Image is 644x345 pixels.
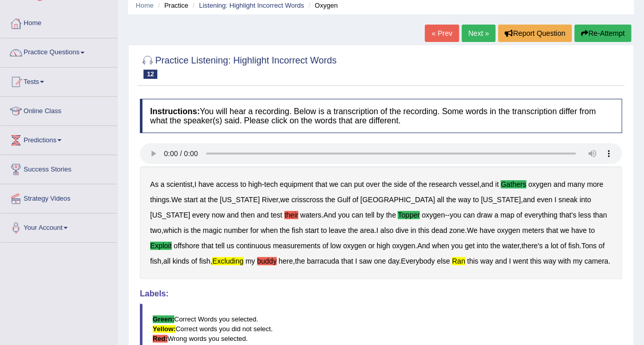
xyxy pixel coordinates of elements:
a: Online Class [1,97,117,122]
b: vessel [459,180,479,188]
b: everything [524,211,557,219]
b: As [150,180,158,188]
li: Oxygen [306,1,338,10]
a: Home [136,2,154,9]
b: have [480,226,495,234]
b: and [495,257,507,265]
b: Gulf [337,196,350,204]
b: excluding [212,257,243,265]
b: tell [365,211,375,219]
b: my [573,257,583,265]
b: dive [396,226,409,234]
b: that [341,257,353,265]
b: We [171,196,182,204]
b: oxygen [422,211,445,219]
b: measurements [273,242,321,250]
b: is [183,226,189,234]
b: and [257,211,268,219]
b: start [305,226,319,234]
b: now [212,211,225,219]
b: in [410,226,416,234]
b: things [150,196,169,204]
b: leave [329,226,346,234]
b: at [200,196,206,204]
b: less [578,211,591,219]
b: all [437,196,444,204]
b: we [560,226,569,234]
b: of [409,180,415,188]
b: map [500,211,514,219]
b: to [589,226,595,234]
li: Practice [155,1,188,10]
b: more [587,180,603,188]
b: my [245,257,255,265]
b: and [523,196,534,204]
b: the [382,180,391,188]
b: it [495,180,498,188]
b: of [191,257,197,265]
b: can [340,180,352,188]
b: meters [522,226,544,234]
b: this [530,257,542,265]
b: oxygen [343,242,366,250]
b: I [355,257,357,265]
b: one [374,257,386,265]
b: all [163,257,171,265]
b: start [184,196,198,204]
button: Report Question [498,25,572,42]
b: we [329,180,339,188]
b: of [516,211,523,219]
b: Instructions: [150,107,200,116]
b: into [579,196,591,204]
b: I [554,196,556,204]
b: oxygen [392,242,415,250]
b: topper [398,211,420,219]
b: and [553,180,565,188]
a: Strategy Videos [1,184,117,210]
b: fish [292,226,303,234]
a: Success Stories [1,155,117,181]
b: test [271,211,282,219]
b: and [227,211,239,219]
b: we [280,196,289,204]
b: that [546,226,558,234]
b: Yellow: [153,325,176,333]
b: the [417,180,427,188]
b: River [262,196,278,204]
a: Practice Questions [1,38,117,64]
b: the [386,211,396,219]
b: even [537,196,552,204]
b: way [458,196,471,204]
b: way [543,257,556,265]
b: [GEOGRAPHIC_DATA] [360,196,435,204]
b: into [476,242,488,250]
b: the [191,226,200,234]
a: Tests [1,68,117,93]
b: access [216,180,238,188]
b: the [490,242,500,250]
b: that's [559,211,576,219]
b: can [351,211,363,219]
b: here [279,257,293,265]
b: two [150,226,161,234]
b: waters [300,211,321,219]
b: crisscross [292,196,323,204]
b: offshore [174,242,199,250]
b: every [192,211,210,219]
b: I [376,226,378,234]
a: Listening: Highlight Incorrect Words [199,2,304,9]
b: zone [449,226,465,234]
b: to [321,226,327,234]
b: We [467,226,477,234]
b: oxygen [497,226,520,234]
b: Green: [153,315,174,323]
a: Home [1,9,117,35]
b: that [201,242,213,250]
b: Everybody [401,257,434,265]
b: And [417,242,430,250]
b: oxygen [528,180,551,188]
button: Re-Attempt [574,25,631,42]
b: the [446,196,456,204]
b: you [338,211,350,219]
b: then [241,211,255,219]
